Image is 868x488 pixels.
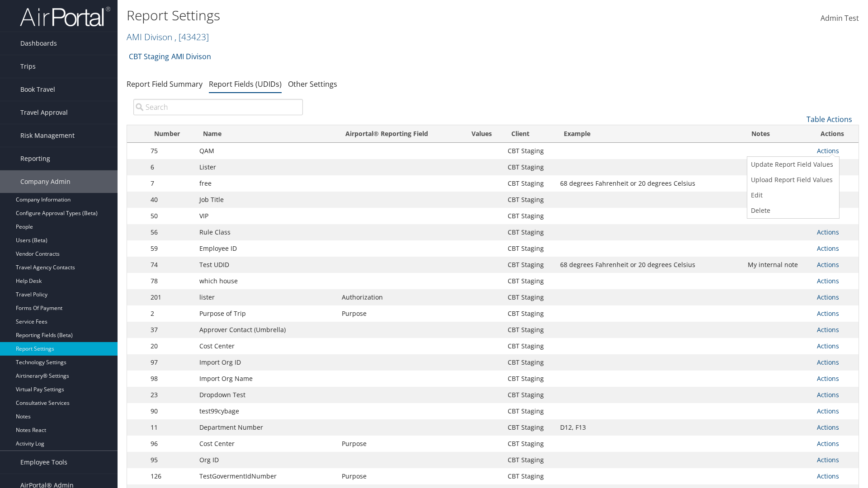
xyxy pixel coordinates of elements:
[337,289,460,305] td: Authorization
[503,208,556,224] td: CBT Staging
[503,224,556,240] td: CBT Staging
[817,228,839,236] a: Actions
[337,125,460,143] th: Airportal&reg; Reporting Field
[747,203,837,218] a: Delete
[503,387,556,403] td: CBT Staging
[503,305,556,322] td: CBT Staging
[743,175,812,192] td: My internal note
[503,192,556,208] td: CBT Staging
[127,31,209,43] a: AMI Divison
[503,257,556,273] td: CBT Staging
[127,6,615,25] h1: Report Settings
[20,78,55,101] span: Book Travel
[146,192,195,208] td: 40
[195,257,337,273] td: Test UDID
[556,419,743,436] td: D12, F13
[133,99,303,115] input: Search
[146,175,195,192] td: 7
[20,124,75,147] span: Risk Management
[503,240,556,257] td: CBT Staging
[146,289,195,305] td: 201
[195,338,337,354] td: Cost Center
[20,170,71,193] span: Company Admin
[195,192,337,208] td: Job Title
[195,273,337,289] td: which house
[146,354,195,371] td: 97
[195,419,337,436] td: Department Number
[503,436,556,452] td: CBT Staging
[817,358,839,366] a: Actions
[127,79,203,89] a: Report Field Summary
[807,114,852,124] a: Table Actions
[503,354,556,371] td: CBT Staging
[209,79,282,89] a: Report Fields (UDIDs)
[146,257,195,273] td: 74
[503,403,556,419] td: CBT Staging
[821,13,859,23] span: Admin Test
[556,175,743,192] td: 68 degrees Fahrenheit or 20 degrees Celsius
[146,419,195,436] td: 11
[817,325,839,334] a: Actions
[817,244,839,253] a: Actions
[20,6,110,27] img: airportal-logo.png
[337,468,460,484] td: Purpose
[146,125,195,143] th: Number
[460,125,503,143] th: Values
[146,208,195,224] td: 50
[503,159,556,175] td: CBT Staging
[195,143,337,159] td: QAM
[503,175,556,192] td: CBT Staging
[195,468,337,484] td: TestGovermentIdNumber
[817,390,839,399] a: Actions
[146,305,195,322] td: 2
[747,188,837,203] a: Edit
[817,309,839,318] a: Actions
[817,407,839,415] a: Actions
[171,47,211,66] a: AMI Divison
[817,423,839,432] a: Actions
[556,257,743,273] td: 68 degrees Fahrenheit or 20 degrees Celsius
[337,305,460,322] td: Purpose
[195,387,337,403] td: Dropdown Test
[195,452,337,468] td: Org ID
[20,55,36,78] span: Trips
[146,240,195,257] td: 59
[747,157,837,172] a: Update Report Field Values
[556,125,743,143] th: Example
[195,125,337,143] th: Name
[821,5,859,33] a: Admin Test
[195,305,337,322] td: Purpose of Trip
[743,125,812,143] th: Notes
[146,143,195,159] td: 75
[817,455,839,464] a: Actions
[817,260,839,269] a: Actions
[146,452,195,468] td: 95
[146,322,195,338] td: 37
[817,293,839,301] a: Actions
[195,159,337,175] td: Lister
[195,175,337,192] td: free
[146,387,195,403] td: 23
[195,436,337,452] td: Cost Center
[146,468,195,484] td: 126
[146,273,195,289] td: 78
[195,224,337,240] td: Rule Class
[817,342,839,350] a: Actions
[503,371,556,387] td: CBT Staging
[503,338,556,354] td: CBT Staging
[195,403,337,419] td: test99cybage
[817,374,839,383] a: Actions
[195,208,337,224] td: VIP
[503,419,556,436] td: CBT Staging
[146,403,195,419] td: 90
[503,143,556,159] td: CBT Staging
[20,101,68,124] span: Travel Approval
[817,146,839,155] a: Actions
[812,125,859,143] th: Actions
[146,338,195,354] td: 20
[503,452,556,468] td: CBT Staging
[503,322,556,338] td: CBT Staging
[817,277,839,285] a: Actions
[288,79,337,89] a: Other Settings
[503,125,556,143] th: Client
